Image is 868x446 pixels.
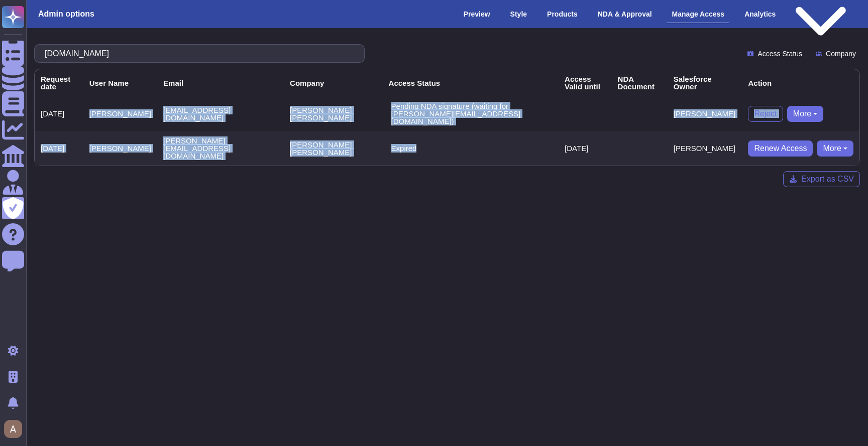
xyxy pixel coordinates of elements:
[284,69,383,96] th: Company
[505,6,532,23] div: Style
[35,131,83,166] td: [DATE]
[157,131,284,166] td: [PERSON_NAME][EMAIL_ADDRESS][DOMAIN_NAME]
[826,50,856,57] span: Company
[391,102,553,125] p: Pending NDA signature (waiting for [PERSON_NAME][EMAIL_ADDRESS][DOMAIN_NAME])
[40,45,354,62] input: Search by keywords
[748,106,783,122] button: Reject
[559,131,611,166] td: [DATE]
[157,96,284,131] td: [EMAIL_ADDRESS][DOMAIN_NAME]
[559,69,611,96] th: Access Valid until
[391,144,417,152] p: Expired
[593,6,657,23] div: NDA & Approval
[783,171,860,187] button: Export as CSV
[757,50,802,57] span: Access Status
[612,69,668,96] th: NDA Document
[748,140,813,157] button: Renew Access
[35,96,83,131] td: [DATE]
[459,6,495,23] div: Preview
[787,106,824,122] button: More
[38,9,94,19] h3: Admin options
[2,418,29,440] button: user
[383,69,559,96] th: Access Status
[667,6,730,23] div: Manage Access
[668,131,742,166] td: [PERSON_NAME]
[754,144,807,153] span: Renew Access
[739,6,781,23] div: Analytics
[83,131,157,166] td: [PERSON_NAME]
[742,69,859,96] th: Action
[542,6,583,23] div: Products
[801,175,854,183] span: Export as CSV
[668,69,742,96] th: Salesforce Owner
[157,69,284,96] th: Email
[83,69,157,96] th: User Name
[4,420,22,438] img: user
[83,96,157,131] td: [PERSON_NAME]
[284,96,383,131] td: [PERSON_NAME] [PERSON_NAME]
[817,140,853,157] button: More
[754,110,777,118] span: Reject
[668,96,742,131] td: [PERSON_NAME]
[284,131,383,166] td: [PERSON_NAME] [PERSON_NAME]
[35,69,83,96] th: Request date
